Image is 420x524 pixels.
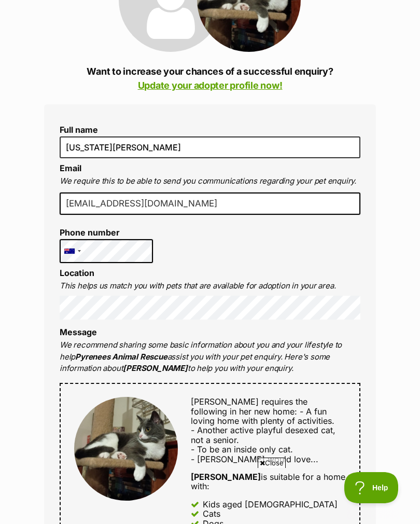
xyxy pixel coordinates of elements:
[258,458,286,468] span: Close
[60,228,153,237] label: Phone number
[191,396,307,416] span: [PERSON_NAME] requires the following in her new home:
[75,352,167,362] strong: Pyrenees Animal Rescue
[123,363,187,373] strong: [PERSON_NAME]
[344,472,399,503] iframe: Help Scout Beacon - Open
[60,268,94,278] label: Location
[191,406,335,464] span: - A fun loving home with plenty of activities. - Another active playful desexed cat, not a senior...
[60,280,360,292] p: This helps us match you with pets that are available for adoption in your area.
[60,163,81,173] label: Email
[60,136,360,158] input: E.g. Jimmy Chew
[60,327,97,337] label: Message
[60,240,84,263] div: Australia: +61
[60,125,360,134] label: Full name
[138,80,283,91] a: Update your adopter profile now!
[60,175,360,187] p: We require this to be able to send you communications regarding your pet enquiry.
[21,472,399,519] iframe: Advertisement
[74,397,178,501] img: Susan
[60,339,360,375] p: We recommend sharing some basic information about you and your lifestyle to help assist you with ...
[44,64,376,92] p: Want to increase your chances of a successful enquiry?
